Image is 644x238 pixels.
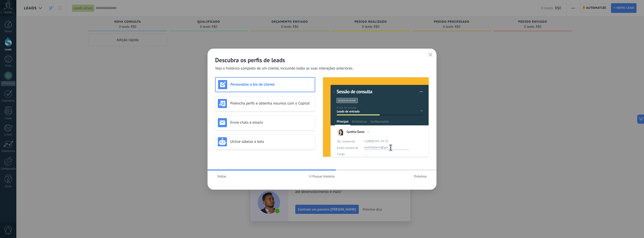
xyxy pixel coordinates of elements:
[230,101,312,106] h3: Preencha perfis e obtenha resumos com o Copilot
[414,175,427,178] span: Próximo
[230,120,312,125] h3: Envie chats e emails
[230,82,312,87] h3: Personalize a bio do cliente
[215,56,429,64] h2: Descubra os perfis de leads
[312,175,335,178] span: Pausar história
[217,175,226,178] span: Voltar
[230,139,312,144] h3: Utilize tabelas e bots
[215,66,353,71] span: Veja o histórico completo de um cliente, incluindo todas as suas interações anteriores.
[215,173,229,180] button: Voltar
[412,173,429,180] button: Próximo
[307,173,337,180] button: Pausar história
